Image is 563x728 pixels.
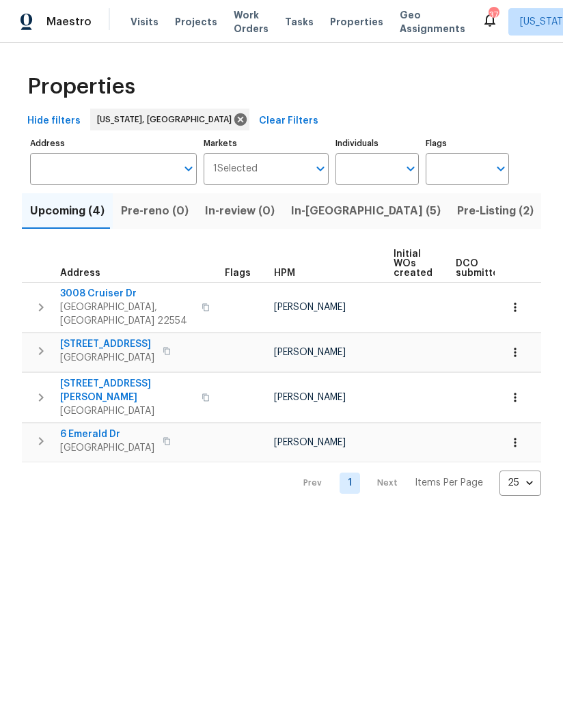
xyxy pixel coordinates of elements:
span: 1 Selected [213,163,258,175]
span: [GEOGRAPHIC_DATA] [60,404,193,418]
span: 3008 Cruiser Dr [60,287,193,300]
span: [GEOGRAPHIC_DATA] [60,351,154,365]
span: Properties [330,15,383,29]
span: Pre-Listing (2) [457,201,534,221]
button: Open [311,159,330,178]
span: In-[GEOGRAPHIC_DATA] (5) [291,201,441,221]
a: Goto page 1 [340,473,360,494]
span: Geo Assignments [400,8,465,36]
span: [PERSON_NAME] [274,438,346,447]
nav: Pagination Navigation [290,471,541,496]
div: 37 [489,8,498,22]
span: Upcoming (4) [30,201,105,221]
span: [STREET_ADDRESS][PERSON_NAME] [60,377,193,404]
span: Work Orders [234,8,269,36]
div: [US_STATE], [GEOGRAPHIC_DATA] [90,109,249,130]
div: 25 [499,465,541,501]
button: Open [179,159,198,178]
span: DCO submitted [456,259,505,278]
span: [PERSON_NAME] [274,348,346,357]
span: Properties [27,80,135,94]
button: Clear Filters [253,109,324,134]
span: Pre-reno (0) [121,201,189,221]
span: [STREET_ADDRESS] [60,337,154,351]
span: Projects [175,15,217,29]
p: Items Per Page [415,476,483,490]
label: Flags [426,139,509,148]
label: Address [30,139,197,148]
button: Open [491,159,510,178]
span: Address [60,268,100,278]
span: Hide filters [27,113,81,130]
span: [US_STATE], [GEOGRAPHIC_DATA] [97,113,237,126]
span: [PERSON_NAME] [274,393,346,402]
label: Individuals [335,139,419,148]
span: Clear Filters [259,113,318,130]
span: 6 Emerald Dr [60,428,154,441]
button: Open [401,159,420,178]
span: Maestro [46,15,92,29]
span: [GEOGRAPHIC_DATA] [60,441,154,455]
span: HPM [274,268,295,278]
span: Visits [131,15,159,29]
label: Markets [204,139,329,148]
button: Hide filters [22,109,86,134]
span: Initial WOs created [394,249,432,278]
span: [PERSON_NAME] [274,303,346,312]
span: Flags [225,268,251,278]
span: Tasks [285,17,314,27]
span: In-review (0) [205,201,275,221]
span: [GEOGRAPHIC_DATA], [GEOGRAPHIC_DATA] 22554 [60,300,193,328]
